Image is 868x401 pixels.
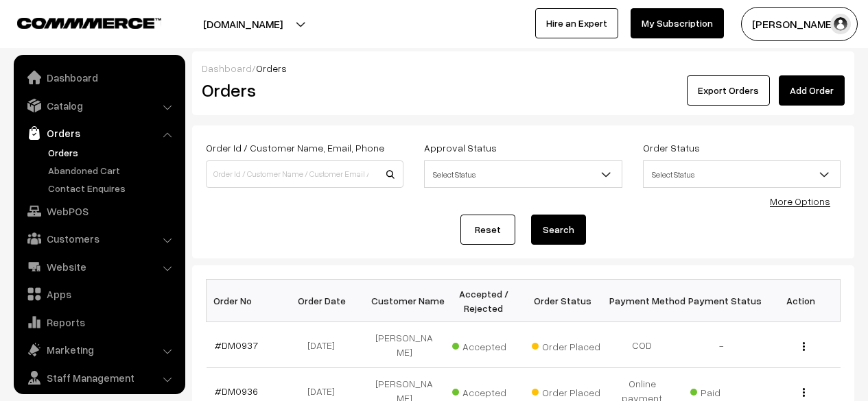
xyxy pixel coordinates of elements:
span: Paid [690,382,759,400]
th: Action [761,280,841,322]
img: Menu [803,342,805,351]
td: [DATE] [285,322,365,368]
a: Hire an Expert [535,8,618,38]
label: Order Status [643,141,700,155]
a: Contact Enquires [45,181,180,195]
a: #DM0936 [215,385,258,397]
img: Menu [803,388,805,397]
a: Customers [17,226,180,251]
a: Staff Management [17,365,180,390]
a: Add Order [779,75,845,106]
a: Reports [17,310,180,335]
th: Accepted / Rejected [444,280,524,322]
a: Website [17,254,180,279]
a: Reset [460,215,515,245]
label: Approval Status [424,141,497,155]
th: Payment Status [682,280,762,322]
span: Order Placed [532,336,600,354]
span: Select Status [424,160,622,188]
th: Order Status [524,280,603,322]
button: [PERSON_NAME] [741,7,858,41]
th: Customer Name [365,280,445,322]
img: COMMMERCE [17,18,161,28]
td: - [682,322,762,368]
button: [DOMAIN_NAME] [155,7,331,41]
a: #DM0937 [215,339,258,351]
a: Catalog [17,93,180,118]
a: Apps [17,282,180,306]
a: Abandoned Cart [45,163,180,178]
span: Select Status [643,160,841,188]
th: Order Date [285,280,365,322]
a: COMMMERCE [17,14,137,30]
th: Payment Method [602,280,682,322]
span: Accepted [452,336,521,354]
h2: Orders [202,80,402,101]
a: WebPOS [17,199,180,223]
th: Order No [207,280,286,322]
button: Export Orders [687,75,770,106]
a: Dashboard [202,62,252,74]
span: Order Placed [532,382,600,400]
a: Orders [17,121,180,145]
td: COD [602,322,682,368]
span: Accepted [452,382,521,400]
a: Orders [45,145,180,160]
button: Search [531,215,586,245]
img: user [830,14,851,34]
input: Order Id / Customer Name / Customer Email / Customer Phone [206,160,403,188]
a: My Subscription [631,8,724,38]
span: Select Status [425,162,621,186]
label: Order Id / Customer Name, Email, Phone [206,141,384,155]
a: Dashboard [17,65,180,90]
span: Select Status [644,162,840,186]
a: More Options [770,195,830,207]
a: Marketing [17,337,180,362]
td: [PERSON_NAME] [365,322,445,368]
span: Orders [256,62,287,74]
div: / [202,61,845,75]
